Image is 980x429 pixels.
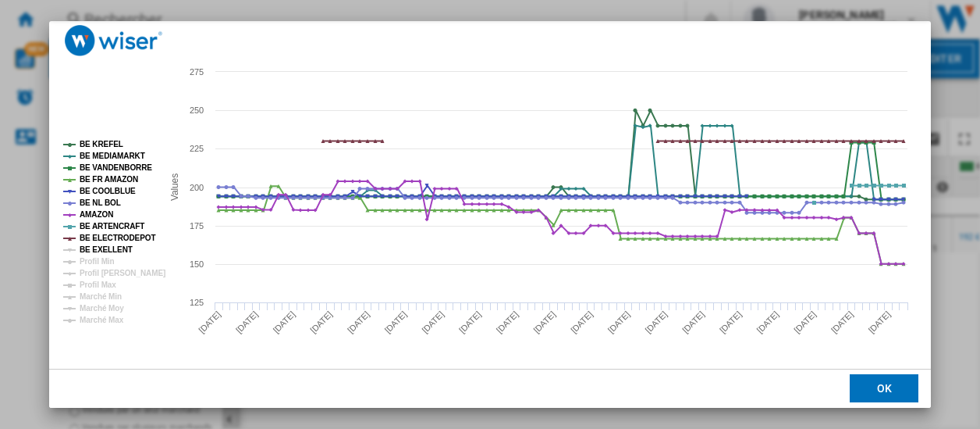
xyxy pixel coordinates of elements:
[80,222,144,231] tspan: BE ARTENCRAFT
[457,309,483,335] tspan: [DATE]
[80,234,155,242] tspan: BE ELECTRODEPOT
[346,309,371,335] tspan: [DATE]
[49,21,931,407] md-dialog: Product popup
[80,152,145,160] tspan: BE MEDIAMARKT
[718,309,744,335] tspan: [DATE]
[606,309,632,335] tspan: [DATE]
[80,245,133,254] tspan: BE EXELLENT
[382,309,408,335] tspan: [DATE]
[80,292,122,301] tspan: Marché Min
[420,309,446,335] tspan: [DATE]
[80,163,152,172] tspan: BE VANDENBORRE
[569,309,595,335] tspan: [DATE]
[190,144,204,153] tspan: 225
[531,309,557,335] tspan: [DATE]
[680,309,706,335] tspan: [DATE]
[234,309,260,335] tspan: [DATE]
[190,67,204,77] tspan: 275
[190,183,204,192] tspan: 200
[80,281,116,289] tspan: Profil Max
[169,173,180,200] tspan: Values
[850,374,918,402] button: OK
[80,140,123,148] tspan: BE KREFEL
[190,221,204,231] tspan: 175
[80,304,124,313] tspan: Marché Moy
[190,105,204,115] tspan: 250
[80,187,136,195] tspan: BE COOLBLUE
[271,309,296,335] tspan: [DATE]
[197,309,222,335] tspan: [DATE]
[755,309,780,335] tspan: [DATE]
[80,198,121,207] tspan: BE NL BOL
[643,309,669,335] tspan: [DATE]
[80,269,165,277] tspan: Profil [PERSON_NAME]
[80,257,115,266] tspan: Profil Min
[80,210,113,219] tspan: AMAZON
[65,25,162,55] img: logo_wiser_300x94.png
[190,298,204,307] tspan: 125
[80,175,138,184] tspan: BE FR AMAZON
[80,316,124,324] tspan: Marché Max
[829,309,855,335] tspan: [DATE]
[866,309,892,335] tspan: [DATE]
[792,309,818,335] tspan: [DATE]
[308,309,334,335] tspan: [DATE]
[495,309,520,335] tspan: [DATE]
[190,259,204,269] tspan: 150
